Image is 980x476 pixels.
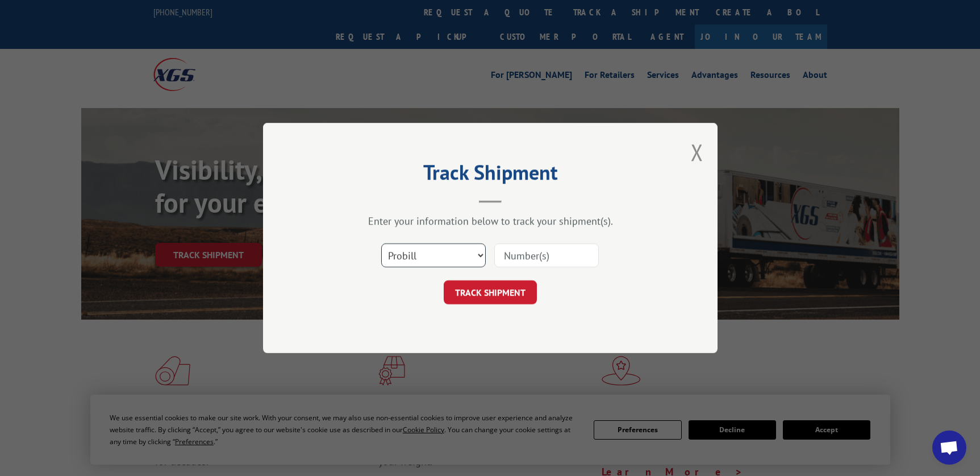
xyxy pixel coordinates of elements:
div: Enter your information below to track your shipment(s). [320,214,661,227]
button: Close modal [691,137,703,167]
h2: Track Shipment [320,164,661,186]
button: TRACK SHIPMENT [444,280,537,304]
div: Open chat [932,431,966,465]
input: Number(s) [494,243,599,267]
